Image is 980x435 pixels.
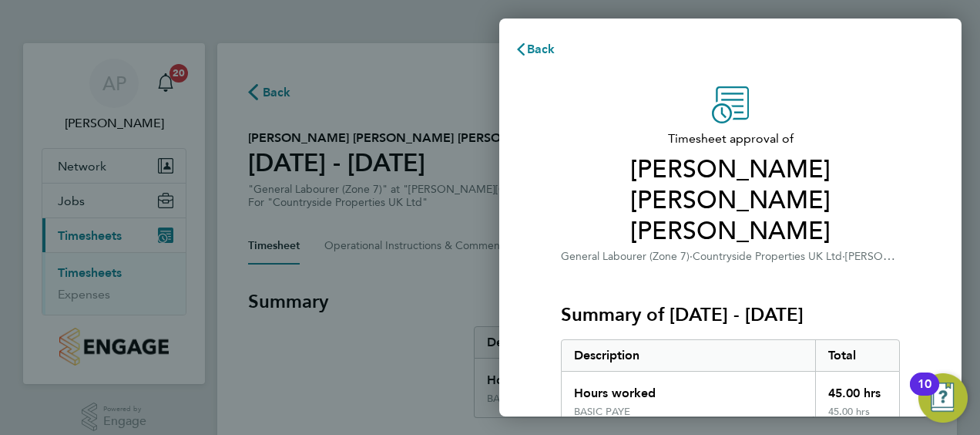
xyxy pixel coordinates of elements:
[499,34,571,65] button: Back
[561,302,900,327] h3: Summary of [DATE] - [DATE]
[561,339,900,431] div: Summary of 18 - 24 Aug 2025
[561,154,900,247] span: [PERSON_NAME] [PERSON_NAME] [PERSON_NAME]
[918,384,931,404] div: 10
[562,372,815,406] div: Hours worked
[815,406,900,430] div: 45.00 hrs
[561,250,690,263] span: General Labourer (Zone 7)
[561,130,900,148] span: Timesheet approval of
[815,372,900,406] div: 45.00 hrs
[693,250,842,263] span: Countryside Properties UK Ltd
[527,42,555,56] span: Back
[842,250,845,263] span: ·
[574,406,630,418] div: BASIC PAYE
[815,340,900,371] div: Total
[562,340,815,371] div: Description
[918,373,968,423] button: Open Resource Center, 10 new notifications
[690,250,693,263] span: ·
